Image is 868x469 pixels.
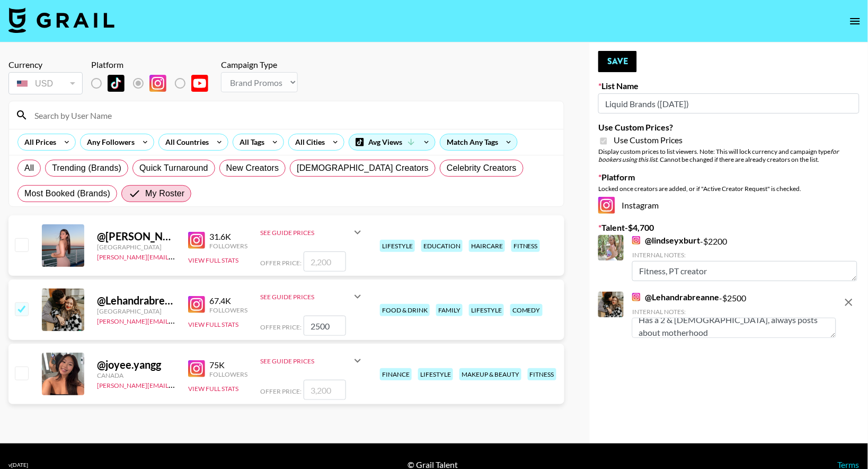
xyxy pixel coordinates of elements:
[632,293,641,301] img: Instagram
[188,256,238,264] button: View Full Stats
[28,107,557,124] input: Search by User Name
[8,462,28,468] div: v [DATE]
[304,251,346,272] input: 2,200
[421,240,463,252] div: education
[188,320,238,328] button: View Full Stats
[260,387,302,395] span: Offer Price:
[188,360,205,377] img: Instagram
[632,251,857,259] div: Internal Notes:
[469,304,504,316] div: lifestyle
[149,75,166,92] img: Instagram
[632,308,836,316] div: Internal Notes:
[145,187,184,200] span: My Roster
[845,11,866,32] button: open drawer
[349,134,435,150] div: Avg Views
[598,172,860,183] label: Platform
[598,197,860,214] div: Instagram
[24,162,34,175] span: All
[598,185,860,193] div: Locked once creators are added, or if "Active Creator Request" is checked.
[159,134,211,150] div: All Countries
[436,304,463,316] div: family
[97,251,304,261] a: [PERSON_NAME][EMAIL_ADDRESS][PERSON_NAME][DOMAIN_NAME]
[188,385,238,393] button: View Full Stats
[188,232,205,249] img: Instagram
[209,370,247,378] div: Followers
[459,368,521,380] div: makeup & beauty
[18,134,58,150] div: All Prices
[598,147,839,163] em: for bookers using this list
[191,75,208,92] img: YouTube
[632,261,857,281] textarea: Fitness, PT creator
[209,296,247,306] div: 67.4K
[97,230,175,243] div: @ [PERSON_NAME].sepanic
[511,240,540,252] div: fitness
[260,229,351,237] div: See Guide Prices
[209,306,247,314] div: Followers
[221,59,298,70] div: Campaign Type
[260,220,364,245] div: See Guide Prices
[24,187,110,200] span: Most Booked (Brands)
[260,357,351,365] div: See Guide Prices
[380,240,415,252] div: lifestyle
[598,81,860,91] label: List Name
[632,235,700,246] a: @lindseyxburt
[260,348,364,374] div: See Guide Prices
[447,162,517,175] span: Celebrity Creators
[8,70,83,97] div: Currency is locked to USD
[632,235,857,281] div: - $ 2200
[260,259,302,267] span: Offer Price:
[632,292,836,338] div: - $ 2500
[97,371,175,379] div: Canada
[233,134,267,150] div: All Tags
[528,368,556,380] div: fitness
[97,294,175,307] div: @ Lehandrabreanne
[8,7,114,33] img: Grail Talent
[52,162,121,175] span: Trending (Brands)
[632,236,641,245] img: Instagram
[97,243,175,251] div: [GEOGRAPHIC_DATA]
[11,74,81,93] div: USD
[81,134,137,150] div: Any Followers
[97,307,175,315] div: [GEOGRAPHIC_DATA]
[91,59,217,70] div: Platform
[510,304,543,316] div: comedy
[598,222,860,233] label: Talent - $ 4,700
[632,292,719,302] a: @Lehandrabreanne
[97,379,304,389] a: [PERSON_NAME][EMAIL_ADDRESS][PERSON_NAME][DOMAIN_NAME]
[598,147,860,163] div: Display custom prices to list viewers. Note: This will lock currency and campaign type . Cannot b...
[209,231,247,242] div: 31.6K
[108,75,125,92] img: TikTok
[304,316,346,336] input: 3,000
[418,368,453,380] div: lifestyle
[226,162,279,175] span: New Creators
[97,315,304,325] a: [PERSON_NAME][EMAIL_ADDRESS][PERSON_NAME][DOMAIN_NAME]
[304,380,346,400] input: 3,200
[598,122,860,133] label: Use Custom Prices?
[614,135,683,145] span: Use Custom Prices
[632,318,836,338] textarea: Has a 2 & [DEMOGRAPHIC_DATA], always posts about motherhood
[289,134,327,150] div: All Cities
[188,296,205,313] img: Instagram
[598,51,637,72] button: Save
[209,360,247,370] div: 75K
[440,134,517,150] div: Match Any Tags
[139,162,208,175] span: Quick Turnaround
[380,304,430,316] div: food & drink
[469,240,505,252] div: haircare
[297,162,429,175] span: [DEMOGRAPHIC_DATA] Creators
[209,242,247,250] div: Followers
[260,284,364,309] div: See Guide Prices
[91,72,217,94] div: List locked to Instagram.
[838,292,860,313] button: remove
[260,323,302,331] span: Offer Price:
[380,368,412,380] div: finance
[598,197,615,214] img: Instagram
[8,59,83,70] div: Currency
[260,293,351,301] div: See Guide Prices
[97,358,175,371] div: @ joyee.yangg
